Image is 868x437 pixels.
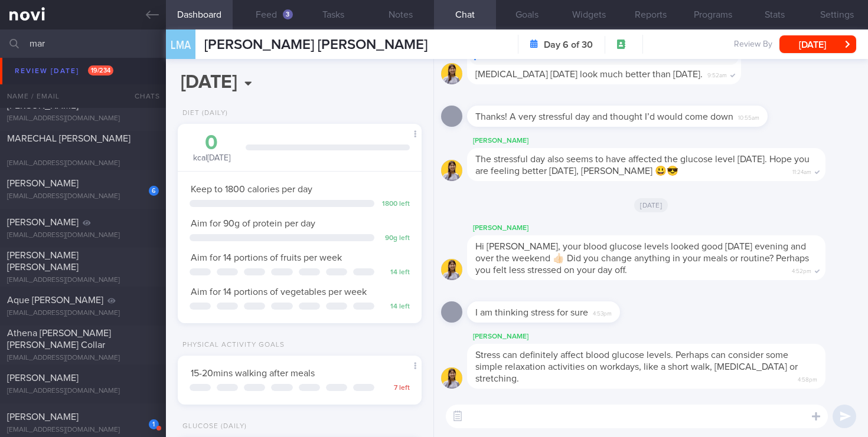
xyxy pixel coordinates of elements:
div: [EMAIL_ADDRESS][DOMAIN_NAME] [7,426,159,435]
div: 14 left [380,303,410,311]
span: Keep to 1800 calories per day [191,185,312,194]
div: 1 [149,419,159,429]
span: Review By [734,40,772,50]
div: LMA [163,22,198,68]
span: 4:53pm [593,307,612,318]
div: 3 [283,9,293,19]
div: [EMAIL_ADDRESS][DOMAIN_NAME] [7,276,159,285]
span: MARECHAL [PERSON_NAME] [7,134,130,143]
div: 0 [190,133,234,153]
div: kcal [DATE] [190,133,234,164]
div: [PERSON_NAME] [467,221,861,235]
strong: Day 6 of 30 [544,39,593,51]
span: [MEDICAL_DATA] [DATE] look much better than [DATE]. [475,70,703,79]
div: [EMAIL_ADDRESS][DOMAIN_NAME] [7,309,159,318]
div: Diet (Daily) [178,109,228,118]
span: [PERSON_NAME] [7,412,79,422]
span: [PERSON_NAME] [7,218,79,227]
div: 7 left [380,384,410,393]
span: [DATE] [634,198,668,212]
div: [EMAIL_ADDRESS][DOMAIN_NAME] [7,387,159,396]
div: Glucose (Daily) [178,422,247,431]
span: The stressful day also seems to have affected the glucose level [DATE]. Hope you are feeling bett... [475,155,810,176]
div: [PERSON_NAME] [467,134,861,148]
span: 4:58pm [798,373,817,384]
span: [PERSON_NAME] [PERSON_NAME] [204,38,428,52]
span: [PERSON_NAME] [7,101,79,110]
span: 10:55am [738,111,759,122]
span: Aim for 90g of protein per day [191,219,315,228]
span: Aim for 14 portions of vegetables per week [191,287,367,297]
div: [EMAIL_ADDRESS][DOMAIN_NAME] [7,159,159,168]
span: [PERSON_NAME] [7,373,79,383]
span: Athena [PERSON_NAME] [PERSON_NAME] Collar [7,328,111,350]
div: 6 [149,186,159,196]
span: 15-20mins walking after meals [191,369,315,378]
span: Stress can definitely affect blood glucose levels. Perhaps can consider some simple relaxation ac... [475,350,798,383]
span: Thanks! A very stressful day and thought I’d would come down [475,112,733,121]
span: [PERSON_NAME] [PERSON_NAME] [7,251,79,272]
div: 90 g left [380,234,410,243]
span: Aim for 14 portions of fruits per week [191,253,342,262]
div: 14 left [380,268,410,277]
span: [PERSON_NAME] [7,179,79,188]
span: 11:24am [792,165,811,176]
span: Aque [PERSON_NAME] [7,295,103,305]
div: Physical Activity Goals [178,341,285,350]
div: 1800 left [380,200,410,209]
div: [EMAIL_ADDRESS][DOMAIN_NAME] [7,192,159,201]
span: Hi [PERSON_NAME], your blood glucose levels looked good [DATE] evening and over the weekend 👍🏻 Di... [475,242,809,275]
span: 9:52am [707,68,727,80]
div: [EMAIL_ADDRESS][DOMAIN_NAME] [7,231,159,240]
div: [EMAIL_ADDRESS][DOMAIN_NAME] [7,114,159,123]
button: [DATE] [779,35,856,53]
div: [PERSON_NAME] [467,330,861,344]
span: I am thinking stress for sure [475,308,588,317]
div: [EMAIL_ADDRESS][DOMAIN_NAME] [7,354,159,363]
div: [EMAIL_ADDRESS][DOMAIN_NAME] [7,81,159,90]
span: 4:52pm [792,264,811,275]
